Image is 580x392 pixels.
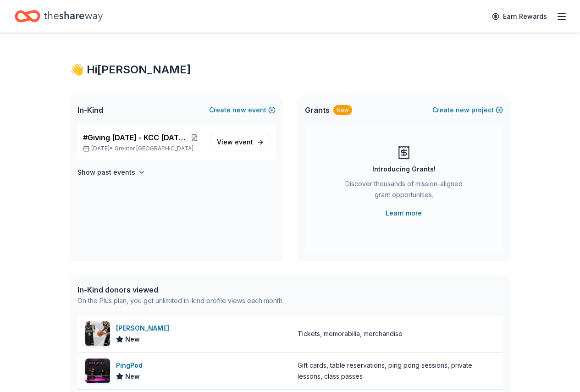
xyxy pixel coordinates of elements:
[232,105,246,116] span: new
[116,360,146,371] div: PingPod
[83,145,204,152] p: [DATE] •
[298,328,403,339] div: Tickets, memorabilia, merchandise
[432,105,503,116] button: Createnewproject
[298,360,496,382] div: Gift cards, table reservations, ping pong sessions, private lessons, class passes
[372,164,436,175] div: Introducing Grants!
[77,167,145,178] button: Show past events
[77,105,103,116] span: In-Kind
[456,105,470,116] span: new
[83,132,185,143] span: #Giving [DATE] - KCC [DATE]
[85,359,110,383] img: Image for PingPod
[116,323,173,334] div: [PERSON_NAME]
[125,334,140,345] span: New
[333,105,352,115] div: New
[77,284,284,295] div: In-Kind donors viewed
[305,105,330,116] span: Grants
[15,6,103,27] a: Home
[77,295,284,306] div: On the Plus plan, you get unlimited in-kind profile views each month.
[115,145,193,152] span: Greater [GEOGRAPHIC_DATA]
[386,208,422,219] a: Learn more
[217,137,253,148] span: View
[125,371,140,382] span: New
[342,178,466,204] div: Discover thousands of mission-aligned grant opportunities.
[70,62,510,77] div: 👋 Hi [PERSON_NAME]
[85,321,110,346] img: Image for Brooklyn Nets
[77,167,135,178] h4: Show past events
[209,105,276,116] button: Createnewevent
[235,138,253,146] span: event
[211,134,270,150] a: View event
[486,8,552,25] a: Earn Rewards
